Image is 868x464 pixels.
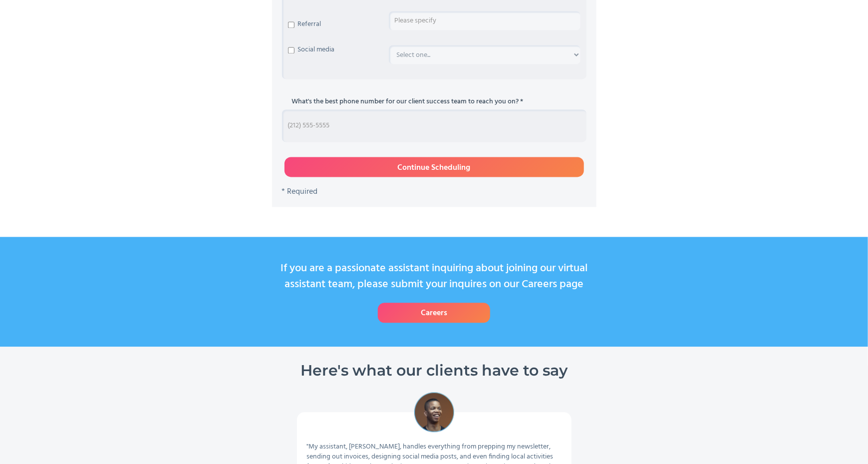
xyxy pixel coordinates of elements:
span: Social media [298,45,335,55]
input: Referral [288,21,294,28]
input: Continue Scheduling [285,157,584,177]
h1: If you are a passionate assistant inquiring about joining our virtual assistant team, please subm... [272,261,596,293]
input: Social media [288,47,294,53]
strong: Careers [421,307,447,320]
input: Please specify [389,11,580,30]
span: Referral [298,19,321,29]
input: (212) 555-5555 [282,109,586,142]
p: * Required [282,187,586,197]
a: Careers [378,303,490,323]
h5: What's the best phone number for our client success team to reach you on? * [282,97,586,107]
